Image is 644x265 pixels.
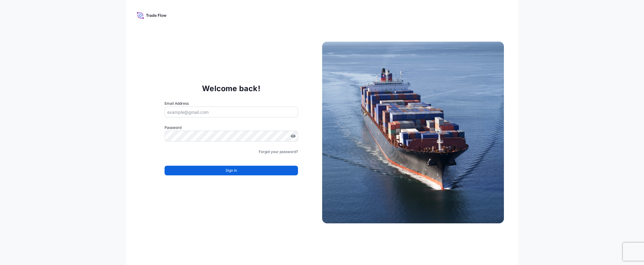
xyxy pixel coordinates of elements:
img: Ship illustration [322,42,504,223]
input: example@gmail.com [165,107,298,117]
label: Password [165,125,298,131]
a: Forgot your password? [259,149,298,155]
label: Email Address [165,101,189,107]
span: Sign In [226,168,237,174]
p: Welcome back! [202,84,260,93]
button: Sign In [165,166,298,175]
button: Show password [291,134,296,139]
